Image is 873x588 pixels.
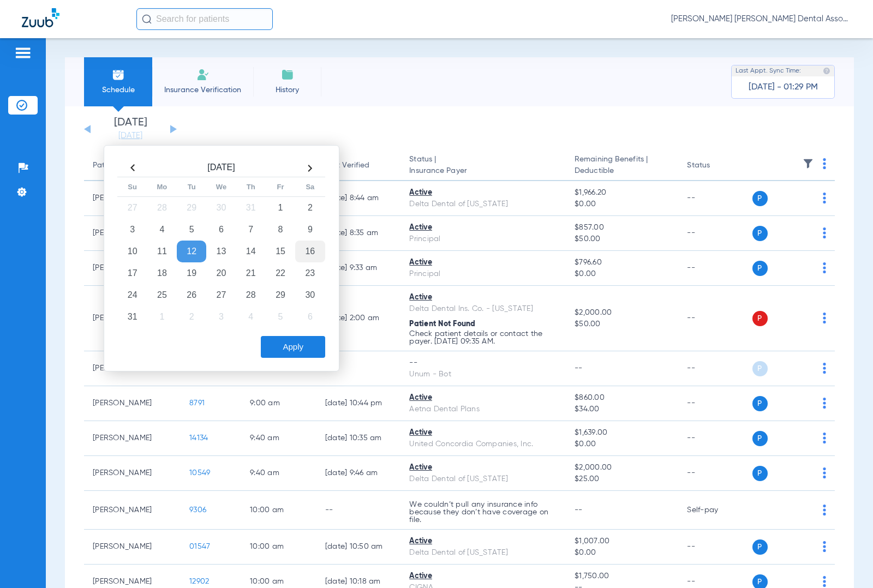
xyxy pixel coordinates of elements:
div: Delta Dental of [US_STATE] [409,547,557,559]
span: P [752,361,768,376]
img: group-dot-blue.svg [823,541,826,552]
img: group-dot-blue.svg [823,227,826,238]
span: [DATE] - 01:29 PM [749,82,818,93]
td: 10:00 AM [241,530,316,565]
td: [DATE] 10:35 AM [316,421,401,456]
th: Remaining Benefits | [566,151,678,181]
th: [DATE] [147,159,295,177]
td: -- [678,530,752,565]
div: Active [409,536,557,547]
div: Active [409,571,557,582]
img: Search Icon [142,14,152,24]
span: 12902 [189,578,209,585]
td: [PERSON_NAME] [84,421,181,456]
div: Last Verified [325,160,369,171]
td: [DATE] 9:46 AM [316,456,401,491]
div: Active [409,462,557,473]
td: 9:40 AM [241,421,316,456]
span: History [261,85,313,95]
div: Last Verified [325,160,392,171]
div: Active [409,222,557,233]
div: Patient Name [93,160,172,171]
div: Unum - Bot [409,369,557,380]
td: [DATE] 8:44 AM [316,181,401,216]
a: [DATE] [98,130,163,141]
td: 9:40 AM [241,456,316,491]
span: $2,000.00 [575,462,669,473]
td: -- [316,491,401,530]
img: group-dot-blue.svg [823,158,826,169]
span: P [752,226,768,241]
div: Active [409,427,557,439]
span: P [752,466,768,481]
img: group-dot-blue.svg [823,313,826,323]
td: -- [678,386,752,421]
div: -- [409,357,557,369]
span: [PERSON_NAME] [PERSON_NAME] Dental Associates [671,14,851,25]
span: $1,750.00 [575,571,669,582]
span: P [752,191,768,206]
img: group-dot-blue.svg [823,398,826,409]
span: $0.00 [575,268,669,280]
td: [DATE] 2:00 AM [316,286,401,351]
img: group-dot-blue.svg [823,505,826,515]
td: -- [678,286,752,351]
td: -- [678,251,752,286]
input: Search for patients [136,8,273,30]
td: [PERSON_NAME] [84,456,181,491]
td: -- [678,216,752,251]
div: Principal [409,233,557,245]
img: History [281,68,294,81]
img: last sync help info [823,67,830,75]
div: Principal [409,268,557,280]
span: Patient Not Found [409,320,475,328]
span: $2,000.00 [575,307,669,319]
span: -- [575,364,583,372]
td: [DATE] 10:50 AM [316,530,401,565]
img: hamburger-icon [14,46,32,59]
img: group-dot-blue.svg [823,363,826,374]
span: $0.00 [575,547,669,559]
img: group-dot-blue.svg [823,193,826,203]
span: Insurance Verification [160,85,245,95]
div: Active [409,187,557,199]
span: $34.00 [575,404,669,415]
img: group-dot-blue.svg [823,433,826,443]
button: Apply [261,336,325,358]
td: -- [316,351,401,386]
div: Patient Name [93,160,141,171]
span: $50.00 [575,233,669,245]
span: 8791 [189,399,205,407]
td: [PERSON_NAME] [84,386,181,421]
span: $857.00 [575,222,669,233]
span: $0.00 [575,199,669,210]
div: Delta Dental of [US_STATE] [409,199,557,210]
img: group-dot-blue.svg [823,576,826,587]
th: Status [678,151,752,181]
li: [DATE] [98,117,163,141]
td: [DATE] 8:35 AM [316,216,401,251]
span: $1,966.20 [575,187,669,199]
td: -- [678,351,752,386]
img: filter.svg [803,158,814,169]
span: $25.00 [575,473,669,485]
span: P [752,311,768,326]
span: Deductible [575,165,669,177]
span: 14134 [189,434,208,442]
span: P [752,396,768,411]
span: P [752,539,768,555]
span: $1,007.00 [575,536,669,547]
td: [DATE] 9:33 AM [316,251,401,286]
img: group-dot-blue.svg [823,467,826,478]
div: Active [409,392,557,404]
div: Active [409,257,557,268]
img: Zuub Logo [22,8,59,27]
td: -- [678,456,752,491]
span: 9306 [189,506,206,514]
span: -- [575,506,583,514]
span: $796.60 [575,257,669,268]
span: $860.00 [575,392,669,404]
img: group-dot-blue.svg [823,262,826,273]
div: Delta Dental of [US_STATE] [409,473,557,485]
span: 01547 [189,543,210,550]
